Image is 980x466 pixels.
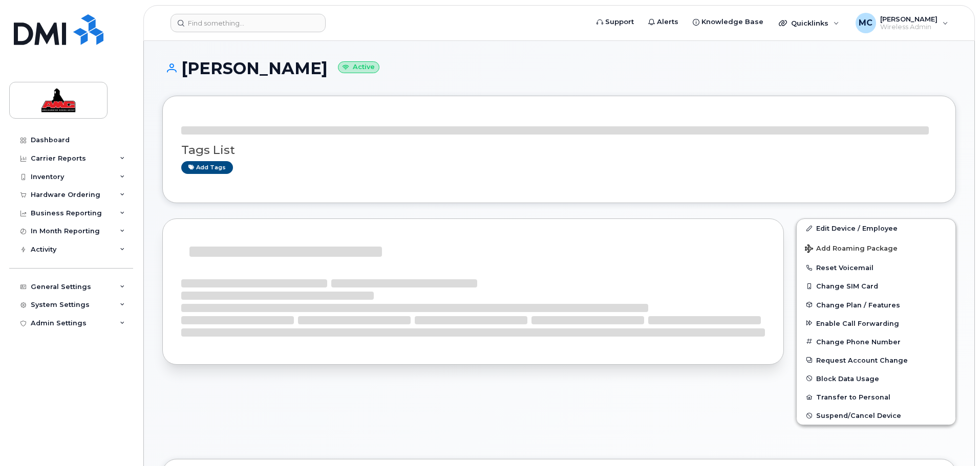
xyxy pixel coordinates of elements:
small: Active [338,61,379,73]
button: Change SIM Card [797,277,955,295]
button: Suspend/Cancel Device [797,406,955,425]
button: Change Phone Number [797,332,955,351]
button: Add Roaming Package [797,237,955,258]
button: Block Data Usage [797,369,955,388]
button: Change Plan / Features [797,296,955,314]
h3: Tags List [181,144,937,157]
button: Reset Voicemail [797,258,955,277]
span: Suspend/Cancel Device [816,412,901,419]
a: Edit Device / Employee [797,219,955,237]
span: Add Roaming Package [805,245,898,254]
h1: [PERSON_NAME] [162,59,956,77]
button: Enable Call Forwarding [797,314,955,332]
span: Change Plan / Features [816,301,900,308]
button: Transfer to Personal [797,388,955,406]
button: Request Account Change [797,351,955,369]
span: Enable Call Forwarding [816,319,899,327]
a: Add tags [181,161,233,174]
